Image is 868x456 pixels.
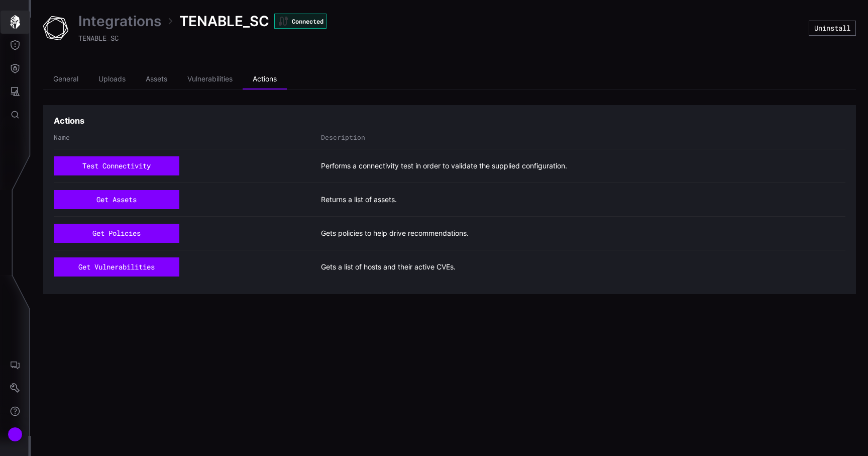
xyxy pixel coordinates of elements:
[177,69,243,89] li: Vulnerabilities
[54,156,179,175] button: test connectivity
[321,133,845,142] div: Description
[78,33,119,43] span: TENABLE_SC
[321,229,469,238] span: Gets policies to help drive recommendations.
[136,69,177,89] li: Assets
[43,69,88,89] li: General
[88,69,136,89] li: Uploads
[809,21,856,36] button: Uninstall
[54,190,179,209] button: get assets
[321,262,456,271] span: Gets a list of hosts and their active CVEs.
[54,224,179,243] button: get policies
[321,161,567,170] span: Performs a connectivity test in order to validate the supplied configuration.
[274,14,327,29] div: Connected
[54,133,316,142] div: Name
[321,195,397,204] span: Returns a list of assets.
[179,12,269,30] span: TENABLE_SC
[243,69,287,89] li: Actions
[54,257,179,277] button: get vulnerabilities
[78,12,161,30] a: Integrations
[54,116,84,126] h3: Actions
[43,16,68,41] img: Tenable SC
